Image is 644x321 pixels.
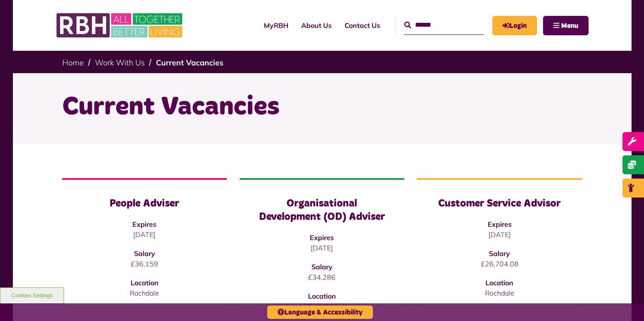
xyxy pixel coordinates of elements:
[257,14,295,37] a: MyRBH
[605,282,644,321] iframe: Netcall Web Assistant for live chat
[257,197,387,224] h3: Organisational Development (OD) Adviser
[131,278,159,287] strong: Location
[79,197,210,210] h3: People Adviser
[310,233,334,242] strong: Expires
[543,16,589,35] button: Navigation
[488,220,512,228] strong: Expires
[257,272,387,282] p: £34,286
[95,58,145,68] a: Work With Us
[434,229,565,240] p: [DATE]
[79,259,210,269] p: £36,159
[308,292,336,300] strong: Location
[257,301,387,312] p: Rochdale
[338,14,387,37] a: Contact Us
[134,249,155,258] strong: Salary
[489,249,510,258] strong: Salary
[561,22,578,29] span: Menu
[311,262,333,271] strong: Salary
[62,58,84,68] a: Home
[434,288,565,298] p: Rochdale
[257,243,387,253] p: [DATE]
[485,278,513,287] strong: Location
[132,220,156,228] strong: Expires
[434,259,565,269] p: £26,704.08
[267,306,373,319] button: Language & Accessibility
[492,16,537,35] a: MyRBH
[156,58,223,68] a: Current Vacancies
[79,229,210,240] p: [DATE]
[434,197,565,210] h3: Customer Service Advisor
[56,9,185,42] img: RBH
[62,90,582,124] h1: Current Vacancies
[79,288,210,298] p: Rochdale
[295,14,338,37] a: About Us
